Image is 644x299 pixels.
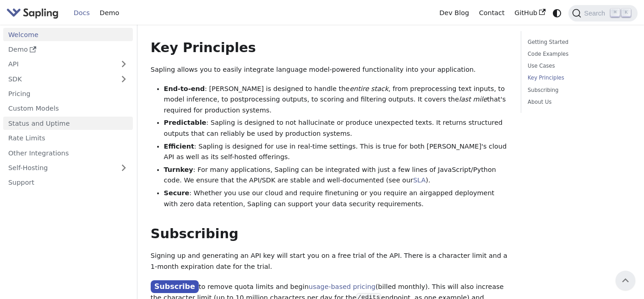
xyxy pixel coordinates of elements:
button: Switch between dark and light mode (currently system mode) [551,6,564,20]
span: Search [581,10,611,17]
a: Contact [474,6,510,20]
kbd: ⌘ [611,9,620,17]
a: Subscribing [528,86,628,95]
strong: Predictable [164,119,207,126]
strong: Efficient [164,143,194,150]
a: Docs [69,6,95,20]
button: Search (Command+K) [568,5,637,21]
img: Sapling.ai [6,6,59,20]
a: API [3,58,115,71]
h2: Key Principles [151,40,508,56]
strong: End-to-end [164,85,205,92]
li: : Sapling is designed for use in real-time settings. This is true for both [PERSON_NAME]'s cloud ... [164,141,508,163]
h2: Subscribing [151,226,508,242]
a: Welcome [3,28,133,41]
li: : For many applications, Sapling can be integrated with just a few lines of JavaScript/Python cod... [164,165,508,187]
li: : Whether you use our cloud and require finetuning or you require an airgapped deployment with ze... [164,188,508,210]
li: : Sapling is designed to not hallucinate or produce unexpected texts. It returns structured outpu... [164,117,508,139]
a: GitHub [509,6,550,20]
a: SLA [413,176,426,184]
a: Custom Models [3,102,133,115]
strong: Turnkey [164,166,193,173]
em: entire stack [349,85,388,92]
a: Status and Uptime [3,117,133,130]
a: Dev Blog [434,6,474,20]
button: Expand sidebar category 'API' [115,58,133,71]
a: Getting Started [528,38,628,47]
p: Sapling allows you to easily integrate language model-powered functionality into your application. [151,64,508,75]
a: Support [3,176,133,189]
a: About Us [528,98,628,107]
kbd: K [622,9,631,17]
button: Scroll back to top [616,271,635,290]
a: Other Integrations [3,146,133,160]
a: Key Principles [528,74,628,82]
a: Demo [3,43,133,56]
em: last mile [459,96,487,103]
li: : [PERSON_NAME] is designed to handle the , from preprocessing text inputs, to model inference, t... [164,84,508,116]
a: Rate Limits [3,132,133,145]
a: Sapling.ai [6,6,62,20]
a: Use Cases [528,62,628,70]
a: Self-Hosting [3,161,133,175]
button: Expand sidebar category 'SDK' [115,72,133,85]
strong: Secure [164,189,190,197]
a: Pricing [3,87,133,101]
p: Signing up and generating an API key will start you on a free trial of the API. There is a charac... [151,251,508,272]
a: Code Examples [528,50,628,59]
a: Demo [95,6,124,20]
a: usage-based pricing [309,283,376,290]
a: SDK [3,72,115,85]
a: Subscribe [151,280,199,294]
